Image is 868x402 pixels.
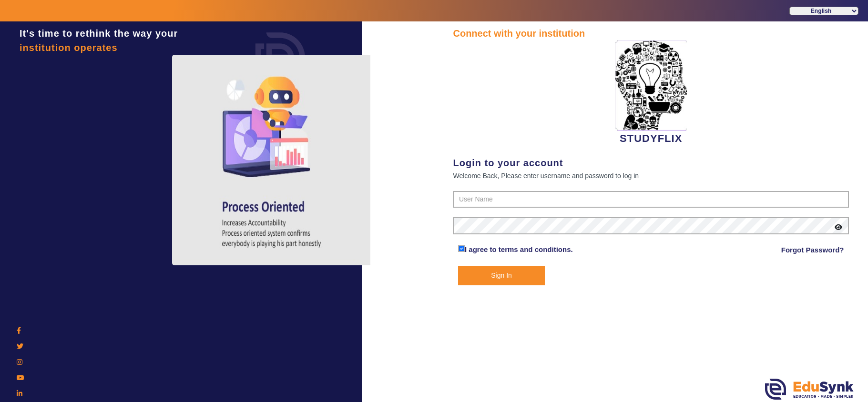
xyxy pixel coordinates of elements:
[781,244,844,256] a: Forgot Password?
[465,245,573,253] a: I agree to terms and conditions.
[20,28,178,39] span: It's time to rethink the way your
[172,55,372,265] img: login4.png
[453,26,849,40] div: Connect with your institution
[765,379,854,400] img: edusynk.png
[453,40,849,146] div: STUDYFLIX
[458,266,545,285] button: Sign In
[20,42,118,53] span: institution operates
[615,40,687,131] img: 2da83ddf-6089-4dce-a9e2-416746467bdd
[245,21,316,93] img: login.png
[453,156,849,170] div: Login to your account
[453,170,849,181] div: Welcome Back, Please enter username and password to log in
[453,191,849,208] input: User Name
